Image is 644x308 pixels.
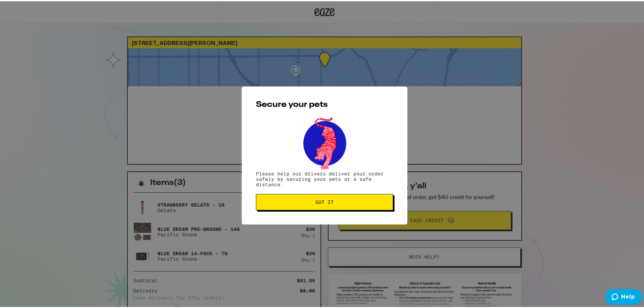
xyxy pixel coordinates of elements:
[256,170,393,186] p: Please help our drivers deliver your order safely by securing your pets at a safe distance.
[606,288,642,305] iframe: Opens a widget where you can find more information
[297,114,352,170] img: pets
[256,99,393,108] h2: Secure your pets
[256,193,393,209] button: Got it
[315,198,334,203] span: Got it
